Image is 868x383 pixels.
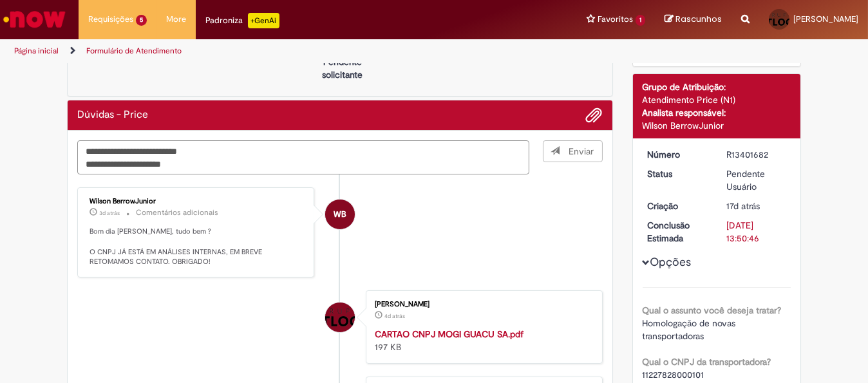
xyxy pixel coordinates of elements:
[1,6,68,32] img: ServiceNow
[586,107,603,124] button: Adicionar anexos
[793,14,858,24] span: [PERSON_NAME]
[638,200,717,212] dt: Criação
[248,13,279,28] p: +GenAi
[726,200,786,212] div: 12/08/2025 09:50:41
[384,312,405,320] time: 25/08/2025 08:59:07
[14,46,59,56] a: Página inicial
[638,219,717,245] dt: Conclusão Estimada
[375,301,589,308] div: [PERSON_NAME]
[384,312,405,320] span: 4d atrás
[166,13,186,26] span: More
[90,227,304,267] p: Bom dia [PERSON_NAME], tudo bem ? O CNPJ JÁ ESTÁ EM ANÁLISES INTERNAS, EM BREVE RETOMAMOS CONTATO...
[205,13,279,28] div: Padroniza
[643,106,791,119] div: Analista responsável:
[136,15,147,26] span: 5
[665,14,722,26] a: Rascunhos
[638,167,717,180] dt: Status
[90,198,304,205] div: Wilson BerrowJunior
[726,167,786,193] div: Pendente Usuário
[726,148,786,161] div: R13401682
[643,369,704,380] span: 11227828000101
[726,219,786,245] div: [DATE] 13:50:46
[636,15,645,26] span: 1
[643,93,791,106] div: Atendimento Price (N1)
[325,200,355,229] div: Wilson BerrowJunior
[375,328,524,340] a: CARTAO CNPJ MOGI GUACU SA.pdf
[334,199,346,230] span: WB
[726,200,760,212] time: 12/08/2025 09:50:41
[99,209,120,217] span: 3d atrás
[643,119,791,132] div: Wilson BerrowJunior
[375,328,589,353] div: 197 KB
[643,304,782,316] b: Qual o assunto você deseja tratar?
[325,303,355,332] div: Rafaela Cugnier
[638,148,717,161] dt: Número
[643,80,791,93] div: Grupo de Atribuição:
[598,13,633,26] span: Favoritos
[643,356,771,368] b: Qual o CNPJ da transportadora?
[10,39,569,63] ul: Trilhas de página
[643,317,739,342] span: Homologação de novas transportadoras
[726,200,760,212] span: 17d atrás
[136,207,218,218] small: Comentários adicionais
[311,55,373,81] p: Pendente solicitante
[86,46,182,56] a: Formulário de Atendimento
[77,140,529,174] textarea: Digite sua mensagem aqui...
[77,109,148,121] h2: Dúvidas - Price Histórico de tíquete
[675,13,722,25] span: Rascunhos
[88,13,133,26] span: Requisições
